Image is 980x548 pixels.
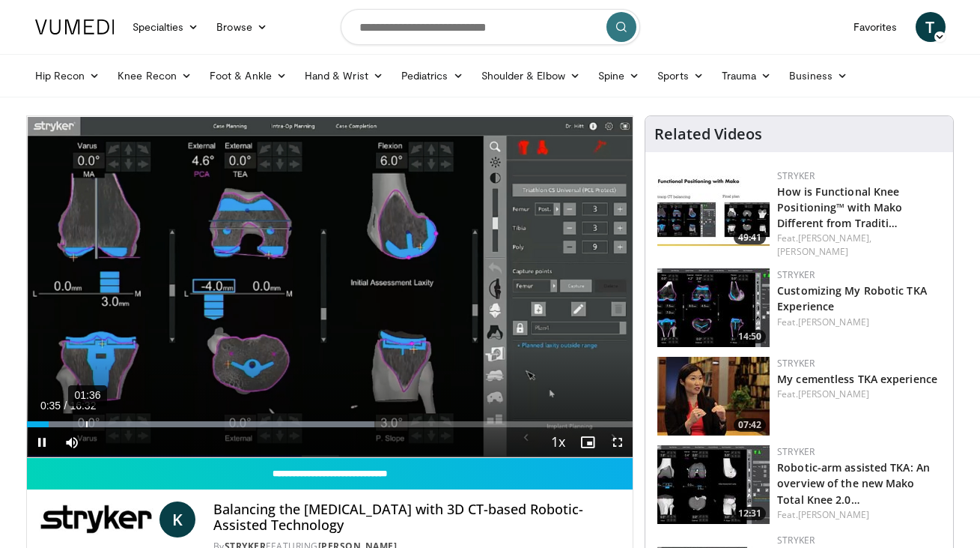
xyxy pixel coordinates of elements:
[777,372,937,386] a: My cementless TKA experience
[201,61,296,91] a: Foot & Ankle
[777,357,815,370] a: Stryker
[654,125,762,143] h4: Related Videos
[777,445,815,458] a: Stryker
[27,427,57,457] button: Pause
[798,388,869,400] a: [PERSON_NAME]
[657,268,770,347] img: 26055920-f7a6-407f-820a-2bd18e419f3d.150x105_q85_crop-smart_upscale.jpg
[798,508,869,521] a: [PERSON_NAME]
[777,184,902,230] a: How is Functional Knee Positioning™ with Mako Different from Traditi…
[296,61,392,91] a: Hand & Wrist
[603,427,633,457] button: Fullscreen
[159,502,195,538] a: K
[70,400,96,412] span: 16:32
[657,357,770,436] a: 07:42
[916,12,946,42] a: T
[657,169,770,248] img: ffdd9326-d8c6-4f24-b7c0-24c655ed4ab2.150x105_q85_crop-smart_upscale.jpg
[734,507,766,520] span: 12:31
[589,61,648,91] a: Spine
[734,330,766,343] span: 14:50
[657,445,770,524] img: 3ed3d49b-c22b-49e8-bd74-1d9565e20b04.150x105_q85_crop-smart_upscale.jpg
[213,502,621,534] h4: Balancing the [MEDICAL_DATA] with 3D CT-based Robotic-Assisted Technology
[844,12,907,42] a: Favorites
[657,169,770,248] a: 49:41
[734,418,766,432] span: 07:42
[35,19,115,34] img: VuMedi Logo
[713,61,781,91] a: Trauma
[39,502,153,538] img: Stryker
[777,508,941,522] div: Feat.
[777,268,815,281] a: Stryker
[27,421,633,427] div: Progress Bar
[543,427,573,457] button: Playback Rate
[57,427,87,457] button: Mute
[780,61,856,91] a: Business
[64,400,67,412] span: /
[777,388,941,401] div: Feat.
[777,460,930,506] a: Robotic-arm assisted TKA: An overview of the new Mako Total Knee 2.0…
[26,61,109,91] a: Hip Recon
[472,61,589,91] a: Shoulder & Elbow
[798,232,871,244] a: [PERSON_NAME],
[777,283,927,313] a: Customizing My Robotic TKA Experience
[648,61,713,91] a: Sports
[777,169,815,182] a: Stryker
[392,61,472,91] a: Pediatrics
[777,245,848,258] a: [PERSON_NAME]
[207,12,276,42] a: Browse
[657,357,770,436] img: 4b492601-1f86-4970-ad60-0382e120d266.150x105_q85_crop-smart_upscale.jpg
[657,268,770,347] a: 14:50
[734,231,766,244] span: 49:41
[798,316,869,328] a: [PERSON_NAME]
[777,316,941,329] div: Feat.
[124,12,208,42] a: Specialties
[341,9,640,45] input: Search topics, interventions
[27,116,633,458] video-js: Video Player
[777,534,815,547] a: Stryker
[777,232,941,259] div: Feat.
[109,61,201,91] a: Knee Recon
[40,400,61,412] span: 0:35
[657,445,770,524] a: 12:31
[573,427,603,457] button: Enable picture-in-picture mode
